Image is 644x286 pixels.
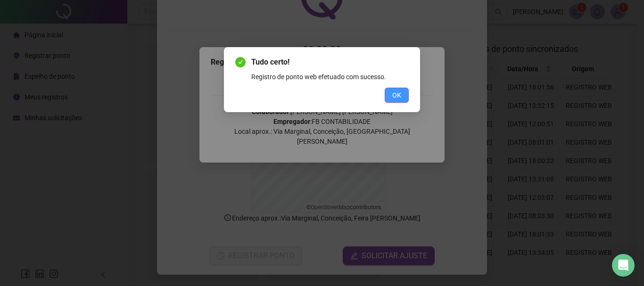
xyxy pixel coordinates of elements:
[392,90,401,100] span: OK
[612,254,635,277] div: Open Intercom Messenger
[251,72,409,82] div: Registro de ponto web efetuado com sucesso.
[251,57,409,68] span: Tudo certo!
[385,88,409,103] button: OK
[235,57,246,67] span: check-circle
